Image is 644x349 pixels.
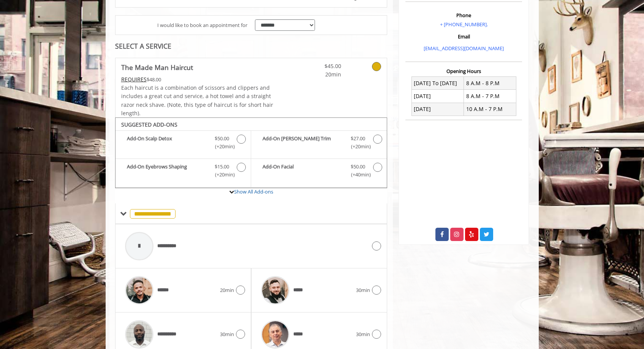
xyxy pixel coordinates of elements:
a: + [PHONE_NUMBER]. [440,21,488,28]
b: The Made Man Haircut [121,62,193,73]
span: 30min [356,330,370,338]
span: 20min [296,70,341,79]
b: Add-On [PERSON_NAME] Trim [263,135,343,151]
span: $27.00 [351,135,365,143]
td: [DATE] [411,103,464,116]
label: Add-On Scalp Detox [119,135,247,152]
a: [EMAIL_ADDRESS][DOMAIN_NAME] [424,45,504,52]
span: $50.00 [351,163,365,171]
a: Show All Add-ons [234,188,273,195]
span: $15.00 [215,163,229,171]
label: Add-On Beard Trim [255,135,383,152]
span: 30min [220,330,234,338]
td: [DATE] [411,90,464,103]
span: (+20min ) [210,171,233,179]
span: (+40min ) [347,171,369,179]
div: $48.00 [121,75,274,84]
b: Add-On Eyebrows Shaping [127,163,207,179]
span: 20min [220,286,234,294]
span: (+20min ) [347,143,369,151]
td: 10 A.M - 7 P.M [464,103,516,116]
span: Each haircut is a combination of scissors and clippers and includes a great cut and service, a ho... [121,84,273,117]
h3: Opening Hours [405,68,522,74]
span: This service needs some Advance to be paid before we block your appointment [121,76,147,83]
td: 8 A.M - 8 P.M [464,77,516,90]
div: The Made Man Haircut Add-onS [115,117,388,188]
label: Add-On Eyebrows Shaping [119,163,247,181]
span: (+20min ) [210,143,233,151]
h3: Email [407,34,520,39]
span: $45.00 [296,62,341,70]
label: Add-On Facial [255,163,383,181]
td: 8 A.M - 7 P.M [464,90,516,103]
div: SELECT A SERVICE [115,43,388,50]
span: $50.00 [215,135,229,143]
span: 30min [356,286,370,294]
b: Add-On Facial [263,163,343,179]
span: I would like to book an appointment for [157,21,247,29]
h3: Phone [407,13,520,18]
b: Add-On Scalp Detox [127,135,207,151]
b: SUGGESTED ADD-ONS [121,121,177,128]
td: [DATE] To [DATE] [411,77,464,90]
